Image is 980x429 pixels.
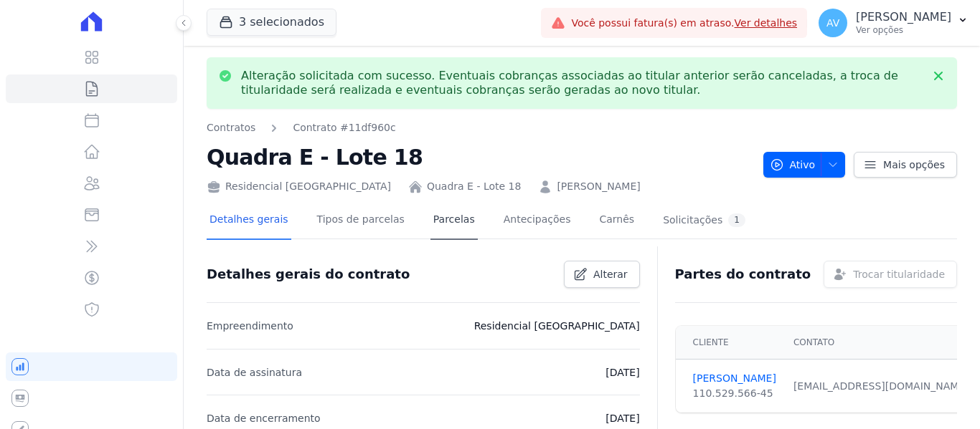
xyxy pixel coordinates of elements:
th: Cliente [676,326,785,360]
button: AV [PERSON_NAME] Ver opções [807,3,980,43]
nav: Breadcrumb [207,120,396,135]
span: Você possui fatura(s) em atraso. [571,16,797,31]
p: Data de assinatura [207,364,302,381]
button: Ativo [763,152,846,178]
h3: Detalhes gerais do contrato [207,266,410,283]
p: [DATE] [606,410,639,427]
p: Data de encerramento [207,410,321,427]
p: [PERSON_NAME] [856,10,951,24]
a: [PERSON_NAME] [693,371,776,386]
p: Empreendimento [207,317,293,334]
p: Residencial [GEOGRAPHIC_DATA] [474,317,640,334]
button: 3 selecionados [207,9,336,36]
nav: Breadcrumb [207,120,752,135]
a: Alterar [564,261,640,288]
p: Ver opções [856,24,951,36]
span: Mais opções [883,158,945,172]
a: Carnês [596,202,637,240]
a: Contrato #11df960c [293,120,395,135]
a: Parcelas [430,202,478,240]
h3: Partes do contrato [675,266,811,283]
span: AV [826,18,839,28]
p: [DATE] [606,364,639,381]
div: 1 [728,213,745,227]
div: 110.529.566-45 [693,386,776,401]
a: Solicitações1 [660,202,748,240]
div: [EMAIL_ADDRESS][DOMAIN_NAME] [793,379,969,394]
th: Contato [785,326,978,360]
span: Ativo [770,152,816,178]
a: Ver detalhes [735,17,798,29]
div: Residencial [GEOGRAPHIC_DATA] [207,179,391,194]
p: Alteração solicitada com sucesso. Eventuais cobranças associadas ao titular anterior serão cancel... [241,69,923,97]
a: Contratos [207,120,255,135]
a: Detalhes gerais [207,202,291,240]
span: Alterar [593,267,628,281]
a: Mais opções [854,152,957,178]
a: Tipos de parcelas [314,202,407,240]
a: [PERSON_NAME] [557,179,640,194]
div: Solicitações [663,213,745,227]
h2: Quadra E - Lote 18 [207,141,752,173]
a: Quadra E - Lote 18 [427,179,521,194]
a: Antecipações [501,202,574,240]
